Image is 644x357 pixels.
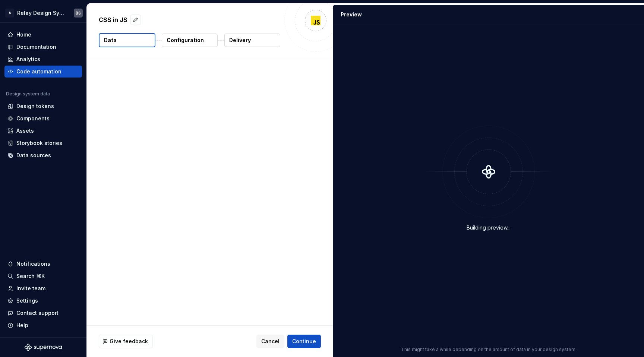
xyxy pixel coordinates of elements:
div: Notifications [16,260,50,268]
button: Cancel [256,335,284,348]
a: Home [4,29,82,41]
button: Notifications [4,258,82,270]
div: A [5,9,14,18]
div: Preview [341,11,362,18]
span: Continue [292,338,316,345]
a: Documentation [4,41,82,53]
div: Settings [16,297,38,304]
div: Components [16,115,50,122]
button: Configuration [162,34,218,47]
div: Search ⌘K [16,272,45,280]
button: Continue [287,335,321,348]
a: Invite team [4,282,82,294]
a: Settings [4,295,82,307]
p: This might take a while depending on the amount of data in your design system. [401,347,577,353]
div: BS [76,10,81,16]
a: Data sources [4,149,82,161]
button: Search ⌘K [4,270,82,282]
div: Data sources [16,152,51,159]
p: CSS in JS [99,15,127,24]
div: Invite team [16,285,45,292]
div: Design system data [6,91,50,97]
a: Analytics [4,53,82,65]
div: Design tokens [16,102,54,110]
div: Storybook stories [16,139,62,147]
a: Code automation [4,66,82,78]
div: Relay Design System [17,9,65,17]
button: Data [99,33,155,47]
div: Home [16,31,31,38]
div: Help [16,322,28,329]
div: Assets [16,127,34,135]
button: Delivery [224,34,280,47]
p: Delivery [229,37,251,44]
div: Analytics [16,56,40,63]
a: Design tokens [4,100,82,112]
a: Components [4,113,82,124]
button: Give feedback [99,335,153,348]
div: Code automation [16,68,61,75]
button: ARelay Design SystemBS [1,5,85,21]
span: Give feedback [110,338,148,345]
p: Data [104,37,117,44]
p: Configuration [167,37,204,44]
svg: Supernova Logo [25,344,62,351]
div: Building preview... [467,224,511,231]
button: Contact support [4,307,82,319]
div: Contact support [16,309,59,317]
span: Cancel [261,338,280,345]
div: Documentation [16,43,56,51]
button: Help [4,319,82,331]
a: Assets [4,125,82,137]
a: Storybook stories [4,137,82,149]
